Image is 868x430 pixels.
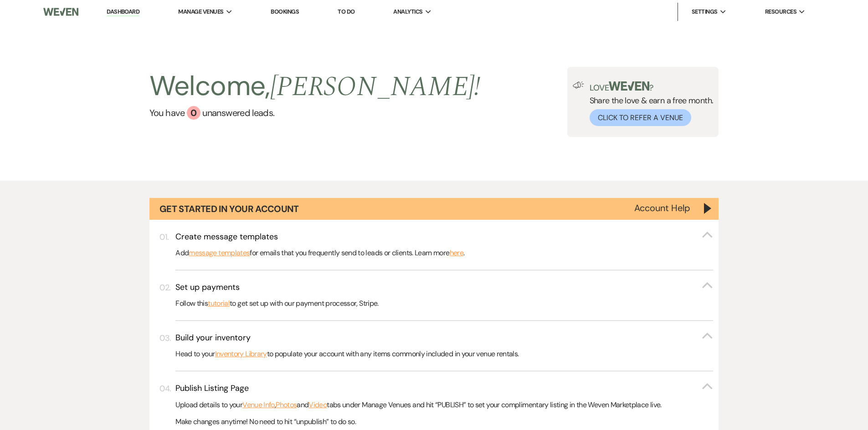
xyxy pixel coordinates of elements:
[175,383,249,394] h3: Publish Listing Page
[159,202,299,215] h1: Get Started in Your Account
[584,81,714,126] div: Share the love & earn a free month.
[609,81,649,91] img: weven-logo-green.svg
[393,7,422,16] span: Analytics
[308,399,327,411] a: Video
[187,106,200,120] div: 0
[43,2,78,21] img: Weven Logo
[178,7,223,16] span: Manage Venues
[765,7,796,16] span: Resources
[242,399,275,411] a: Venue Info
[573,81,584,89] img: loud-speaker-illustration.svg
[590,109,691,126] button: Click to Refer a Venue
[175,383,713,394] button: Publish Listing Page
[175,332,251,344] h3: Build your inventory
[175,416,713,428] p: Make changes anytime! No need to hit “unpublish” to do so.
[149,67,481,106] h2: Welcome,
[692,7,718,16] span: Settings
[450,247,463,259] a: here
[590,81,714,92] p: Love ?
[107,8,139,16] a: Dashboard
[634,203,690,212] button: Account Help
[276,399,297,411] a: Photos
[175,298,713,309] p: Follow this to get set up with our payment processor, Stripe.
[175,231,278,243] h3: Create message templates
[175,332,713,344] button: Build your inventory
[270,66,481,108] span: [PERSON_NAME] !
[338,8,354,15] a: To Do
[175,348,713,360] p: Head to your to populate your account with any items commonly included in your venue rentals.
[208,298,230,309] a: tutorial
[175,247,713,259] p: Add for emails that you frequently send to leads or clients. Learn more .
[175,282,713,293] button: Set up payments
[215,348,267,360] a: Inventory Library
[149,106,481,120] a: You have 0 unanswered leads.
[175,231,713,243] button: Create message templates
[175,399,713,411] p: Upload details to your , and tabs under Manage Venues and hit “PUBLISH” to set your complimentary...
[175,282,240,293] h3: Set up payments
[271,8,299,15] a: Bookings
[189,247,250,259] a: message templates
